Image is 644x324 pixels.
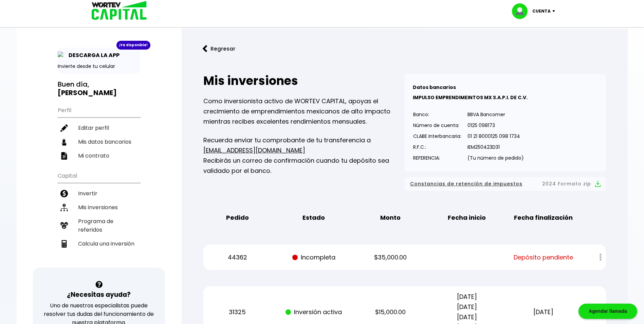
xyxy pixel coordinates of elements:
[551,10,560,12] img: icon-down
[358,307,423,317] p: $15,000.00
[116,41,150,50] div: ¡Ya disponible!
[226,213,249,223] b: Pedido
[410,180,522,188] span: Constancias de retención de impuestos
[467,142,524,152] p: IEM250423D31
[205,307,270,317] p: 31325
[60,124,68,132] img: editar-icon.952d3147.svg
[413,153,461,163] p: REFERENCIA:
[358,252,423,263] p: $35,000.00
[58,214,140,237] a: Programa de referidos
[467,131,524,141] p: 01 21 8000125 098 1734
[282,307,346,317] p: Inversión activa
[413,142,461,152] p: R.F.C.:
[514,213,573,223] b: Fecha finalización
[413,109,461,120] p: Banco:
[448,213,486,223] b: Fecha inicio
[58,135,140,149] a: Mis datos bancarios
[413,84,456,91] b: Datos bancarios
[65,51,119,59] p: DESCARGA LA APP
[380,213,401,223] b: Monto
[467,109,524,120] p: BBVA Bancomer
[282,252,346,263] p: Incompleta
[578,304,637,319] div: Agendar llamada
[58,88,117,97] b: [PERSON_NAME]
[58,52,65,59] img: app-icon
[413,120,461,130] p: Número de cuenta:
[60,152,68,160] img: contrato-icon.f2db500c.svg
[58,103,140,163] ul: Perfil
[60,222,68,229] img: recomiendanos-icon.9b8e9327.svg
[532,6,551,16] p: Cuenta
[58,168,140,268] ul: Capital
[302,213,325,223] b: Estado
[410,180,601,188] button: Constancias de retención de impuestos2024 Formato zip
[205,252,270,263] p: 44362
[192,40,617,58] a: flecha izquierdaRegresar
[58,63,140,70] p: Invierte desde tu celular
[58,200,140,214] a: Mis inversiones
[58,80,140,97] h3: Buen día,
[512,3,532,19] img: profile-image
[60,190,68,197] img: invertir-icon.b3b967d7.svg
[58,121,140,135] a: Editar perfil
[58,237,140,251] a: Calcula una inversión
[413,94,528,101] b: IMPULSO EMPRENDIMEINTOS MX S.A.P.I. DE C.V.
[413,131,461,141] p: CLABE Interbancaria:
[60,138,68,146] img: datos-icon.10cf9172.svg
[60,240,68,248] img: calculadora-icon.17d418c4.svg
[511,307,576,317] p: [DATE]
[514,252,573,263] span: Depósito pendiente
[60,204,68,211] img: inversiones-icon.6695dc30.svg
[203,135,405,176] p: Recuerda enviar tu comprobante de tu transferencia a Recibirás un correo de confirmación cuando t...
[192,40,245,58] button: Regresar
[467,120,524,130] p: 0125 098173
[203,146,305,155] a: [EMAIL_ADDRESS][DOMAIN_NAME]
[467,153,524,163] p: (Tu número de pedido)
[58,149,140,163] a: Mi contrato
[203,74,405,88] h2: Mis inversiones
[67,290,131,300] h3: ¿Necesitas ayuda?
[203,96,405,127] p: Como inversionista activo de WORTEV CAPITAL, apoyas el crecimiento de emprendimientos mexicanos d...
[58,186,140,200] a: Invertir
[203,45,207,52] img: flecha izquierda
